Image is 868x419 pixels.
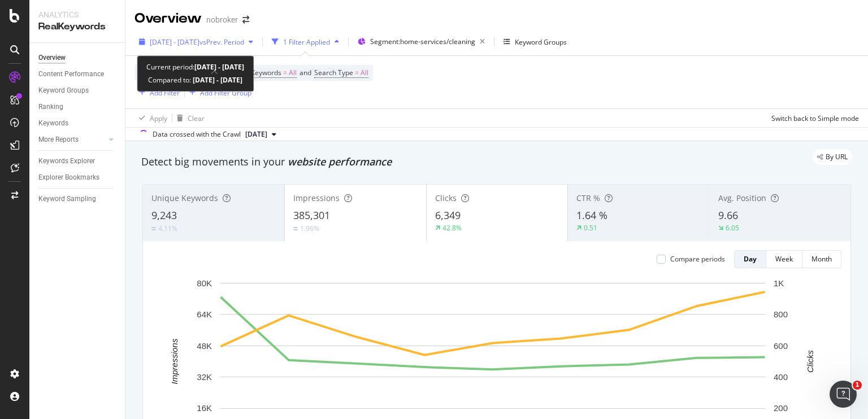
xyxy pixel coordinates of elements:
button: Keyword Groups [499,33,571,51]
div: Day [744,254,757,264]
div: legacy label [813,149,852,165]
div: nobroker [206,14,238,25]
a: More Reports [38,134,106,146]
a: Keyword Groups [38,85,117,97]
div: arrow-right-arrow-left [242,16,249,24]
button: Switch back to Simple mode [767,109,859,127]
span: = [283,68,287,77]
span: = [355,68,359,77]
span: Clicks [435,193,457,203]
span: 9.66 [718,208,738,222]
button: Day [734,250,766,268]
div: Keyword Groups [515,37,567,47]
text: 64K [197,309,212,319]
button: [DATE] [241,128,281,141]
span: Unique Keywords [151,193,218,203]
div: Content Performance [38,68,104,80]
span: Impressions [293,193,340,203]
div: Keywords [38,117,68,129]
button: Segment:home-services/cleaning [353,33,489,51]
text: 600 [774,341,788,351]
div: Clear [188,114,205,123]
span: 1.64 % [576,208,607,222]
div: 4.11% [158,224,177,233]
button: Week [766,250,802,268]
span: By URL [826,154,848,160]
div: Current period: [146,60,244,73]
div: Ranking [38,101,63,113]
button: Clear [172,109,205,127]
span: 2025 Sep. 1st [245,129,267,139]
a: Keywords Explorer [38,155,117,167]
div: 1.96% [300,224,319,233]
span: Segment: home-services/cleaning [370,37,475,46]
div: Keyword Groups [38,85,89,97]
div: Keyword Sampling [38,193,96,205]
div: Overview [38,52,66,64]
text: 32K [197,372,212,382]
img: Equal [151,227,156,230]
a: Content Performance [38,68,117,80]
div: Explorer Bookmarks [38,172,99,184]
div: Data crossed with the Crawl [153,129,241,139]
button: Add Filter Group [185,86,251,99]
text: 80K [197,278,212,288]
div: 0.51 [584,223,597,233]
img: Equal [293,227,298,230]
span: 1 [853,381,862,390]
span: 385,301 [293,208,330,222]
div: Switch back to Simple mode [771,114,859,123]
a: Keyword Sampling [38,193,117,205]
div: 1 Filter Applied [283,37,330,47]
span: vs Prev. Period [199,37,244,47]
b: [DATE] - [DATE] [191,75,242,85]
text: Clicks [805,350,815,372]
div: Keywords Explorer [38,155,95,167]
button: Add Filter [134,86,180,99]
a: Keywords [38,117,117,129]
text: 800 [774,309,788,319]
span: [DATE] - [DATE] [150,37,199,47]
div: 6.05 [726,223,739,233]
button: Month [802,250,841,268]
div: Add Filter [150,88,180,98]
text: 200 [774,403,788,413]
button: [DATE] - [DATE]vsPrev. Period [134,33,258,51]
div: Week [775,254,793,264]
text: 1K [774,278,784,288]
b: [DATE] - [DATE] [194,62,244,72]
button: Apply [134,109,167,127]
text: 400 [774,372,788,382]
span: 6,349 [435,208,461,222]
div: Analytics [38,9,116,20]
text: Impressions [170,338,179,384]
span: All [289,65,297,81]
div: More Reports [38,134,79,146]
a: Ranking [38,101,117,113]
div: Compared to: [148,73,242,86]
span: All [361,65,368,81]
div: Month [811,254,832,264]
text: 48K [197,341,212,351]
button: 1 Filter Applied [267,33,344,51]
text: 16K [197,403,212,413]
span: CTR % [576,193,600,203]
div: Compare periods [670,254,725,264]
div: Overview [134,9,202,28]
span: and [300,68,311,77]
div: RealKeywords [38,20,116,33]
span: Avg. Position [718,193,766,203]
div: 42.8% [442,223,462,233]
span: Search Type [314,68,353,77]
a: Explorer Bookmarks [38,172,117,184]
div: Apply [150,114,167,123]
span: Keywords [251,68,281,77]
a: Overview [38,52,117,64]
span: 9,243 [151,208,177,222]
div: Add Filter Group [200,88,251,98]
iframe: Intercom live chat [830,381,857,408]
